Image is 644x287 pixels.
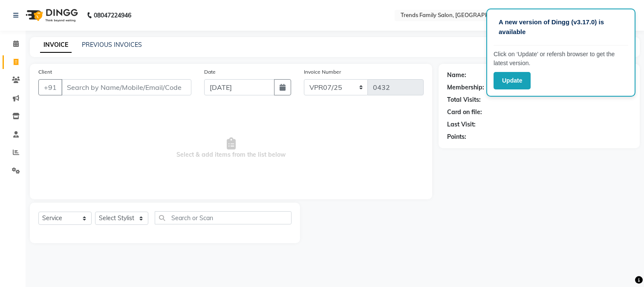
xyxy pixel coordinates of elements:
input: Search or Scan [155,211,292,224]
label: Client [38,68,52,76]
label: Date [204,68,216,76]
div: Membership: [447,83,484,92]
p: A new version of Dingg (v3.17.0) is available [499,17,623,37]
button: +91 [38,79,62,95]
div: Card on file: [447,108,482,117]
label: Invoice Number [304,68,341,76]
img: logo [22,3,80,27]
div: Last Visit: [447,120,476,129]
div: Points: [447,132,466,141]
p: Click on ‘Update’ or refersh browser to get the latest version. [494,50,628,68]
input: Search by Name/Mobile/Email/Code [61,79,191,95]
a: INVOICE [40,37,72,53]
span: Select & add items from the list below [38,106,424,191]
button: Update [494,72,531,89]
a: PREVIOUS INVOICES [82,41,142,49]
div: Name: [447,71,466,80]
div: Total Visits: [447,95,481,104]
b: 08047224946 [94,3,131,27]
